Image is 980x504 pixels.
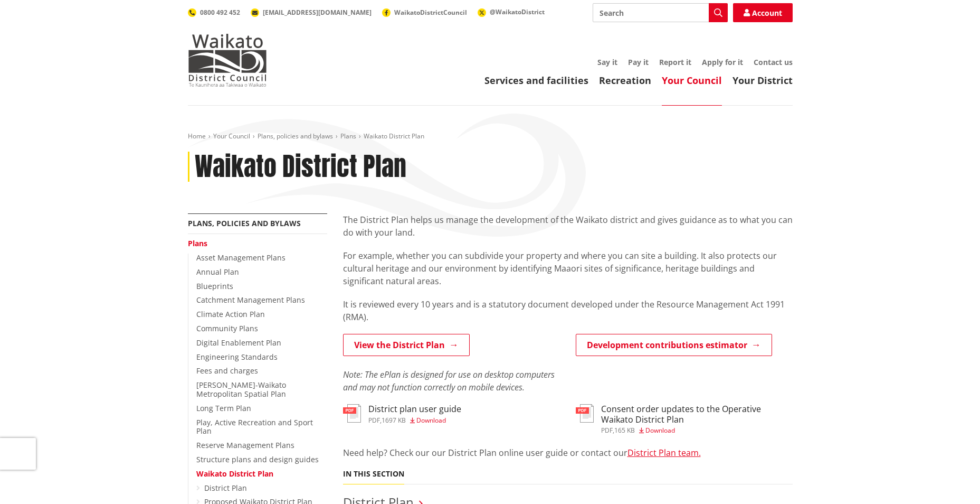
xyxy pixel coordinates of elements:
[196,469,273,479] a: Waikato District Plan
[733,3,793,22] a: Account
[196,323,258,333] a: Community Plans
[382,8,467,17] a: WaikatoDistrictCouncil
[196,253,286,263] a: Asset Management Plans
[258,132,333,141] a: Plans, policies and bylaws
[343,470,404,479] h5: In this section
[394,8,467,17] span: WaikatoDistrictCouncil
[490,7,545,16] span: @WaikatoDistrict
[196,309,265,319] a: Climate Action Plan
[343,334,470,356] a: View the District Plan
[196,352,278,362] a: Engineering Standards
[627,447,701,459] a: District Plan team.
[343,446,793,459] p: Need help? Check our our District Plan online user guide or contact our
[628,57,649,67] a: Pay it
[364,132,424,141] span: Waikato District Plan
[251,8,372,17] a: [EMAIL_ADDRESS][DOMAIN_NAME]
[343,369,555,393] em: Note: The ePlan is designed for use on desktop computers and may not function correctly on mobile...
[196,403,251,413] a: Long Term Plan
[196,440,294,450] a: Reserve Management Plans
[196,454,319,464] a: Structure plans and design guides
[196,417,313,436] a: Play, Active Recreation and Sport Plan
[599,74,651,87] a: Recreation
[484,74,588,87] a: Services and facilities
[196,366,258,376] a: Fees and charges
[702,57,743,67] a: Apply for it
[188,132,793,141] nav: breadcrumb
[382,416,406,425] span: 1697 KB
[368,404,461,414] h3: District plan user guide
[340,132,356,141] a: Plans
[343,213,793,239] p: The District Plan helps us manage the development of the Waikato district and gives guidance as t...
[576,334,772,356] a: Development contributions estimator
[196,281,233,291] a: Blueprints
[576,404,793,433] a: Consent order updates to the Operative Waikato District Plan pdf,165 KB Download
[754,57,793,67] a: Contact us
[416,416,446,425] span: Download
[188,218,301,228] a: Plans, policies and bylaws
[196,267,239,277] a: Annual Plan
[614,426,635,435] span: 165 KB
[196,338,281,348] a: Digital Enablement Plan
[659,57,691,67] a: Report it
[601,404,793,424] h3: Consent order updates to the Operative Waikato District Plan
[188,8,240,17] a: 0800 492 452
[368,417,461,424] div: ,
[343,249,793,287] p: For example, whether you can subdivide your property and where you can site a building. It also p...
[263,8,372,17] span: [EMAIL_ADDRESS][DOMAIN_NAME]
[645,426,675,435] span: Download
[188,34,267,87] img: Waikato District Council - Te Kaunihera aa Takiwaa o Waikato
[195,152,406,182] h1: Waikato District Plan
[343,404,361,423] img: document-pdf.svg
[597,57,617,67] a: Say it
[478,7,545,16] a: @WaikatoDistrict
[204,483,247,493] a: District Plan
[576,404,594,423] img: document-pdf.svg
[196,380,286,399] a: [PERSON_NAME]-Waikato Metropolitan Spatial Plan
[343,404,461,423] a: District plan user guide pdf,1697 KB Download
[188,132,206,141] a: Home
[188,238,207,248] a: Plans
[601,427,793,434] div: ,
[343,298,793,323] p: It is reviewed every 10 years and is a statutory document developed under the Resource Management...
[368,416,380,425] span: pdf
[200,8,240,17] span: 0800 492 452
[662,74,722,87] a: Your Council
[732,74,793,87] a: Your District
[213,132,250,141] a: Your Council
[593,3,728,22] input: Search input
[196,295,305,305] a: Catchment Management Plans
[601,426,613,435] span: pdf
